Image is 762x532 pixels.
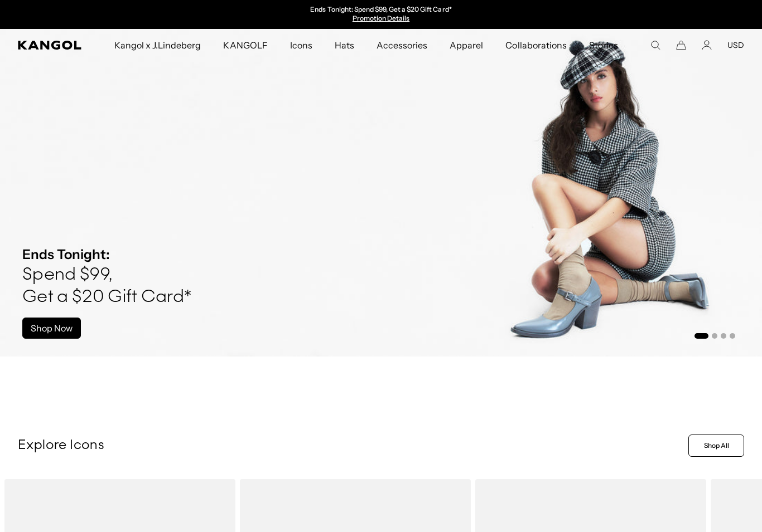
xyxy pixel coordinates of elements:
button: Go to slide 2 [712,333,717,339]
p: Explore Icons [18,437,684,454]
h4: Spend $99, [22,264,191,286]
summary: Search here [650,40,660,50]
span: Icons [290,29,312,61]
button: Go to slide 4 [730,333,735,339]
a: Stories [578,29,629,61]
strong: Ends Tonight: [22,246,110,262]
h4: Get a $20 Gift Card* [22,286,191,309]
span: Apparel [450,29,483,61]
span: KANGOLF [223,29,267,61]
button: USD [727,40,744,50]
a: Account [702,40,712,50]
a: Shop Now [22,318,81,339]
a: Collaborations [494,29,577,61]
button: Go to slide 1 [695,333,708,339]
span: Collaborations [505,29,566,61]
button: Cart [676,40,686,50]
a: Kangol x J.Lindeberg [103,29,213,61]
div: 1 of 2 [266,6,496,23]
slideshow-component: Announcement bar [266,6,496,23]
span: Hats [335,29,354,61]
div: Announcement [266,6,496,23]
span: Stories [589,29,618,61]
p: Ends Tonight: Spend $99, Get a $20 Gift Card* [310,6,451,14]
a: Accessories [365,29,438,61]
a: Apparel [438,29,494,61]
a: Icons [279,29,324,61]
a: Shop All [688,435,744,457]
span: Accessories [377,29,427,61]
a: KANGOLF [212,29,278,61]
a: Kangol [18,41,82,50]
ul: Select a slide to show [693,331,735,340]
button: Go to slide 3 [721,333,726,339]
a: Promotion Details [353,14,409,22]
a: Hats [324,29,365,61]
span: Kangol x J.Lindeberg [114,29,201,61]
